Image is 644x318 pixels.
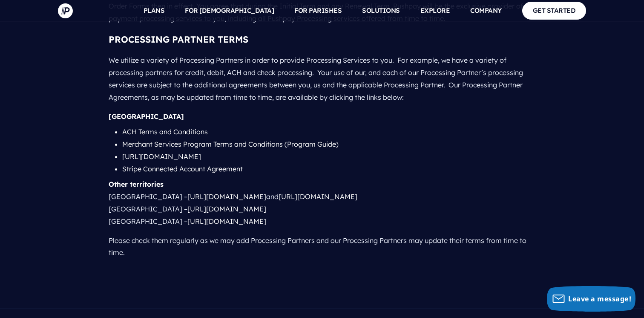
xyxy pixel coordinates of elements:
[109,112,184,121] b: [GEOGRAPHIC_DATA]
[109,180,164,188] b: Other territories
[109,175,535,231] p: [GEOGRAPHIC_DATA] – and [GEOGRAPHIC_DATA] – [GEOGRAPHIC_DATA] –
[122,127,208,136] a: ACH Terms and Conditions
[122,165,243,173] a: Stripe Connected Account Agreement
[568,294,631,304] span: Leave a message!
[187,205,266,213] a: [URL][DOMAIN_NAME]
[187,217,266,225] a: [URL][DOMAIN_NAME]
[109,51,535,107] p: We utilize a variety of Processing Partners in order to provide Processing Services to you. For e...
[109,231,535,263] p: Please check them regularly as we may add Processing Partners and our Processing Partners may upd...
[187,192,266,201] a: [URL][DOMAIN_NAME]
[279,192,357,201] a: [URL][DOMAIN_NAME]
[122,140,339,148] a: Merchant Services Program Terms and Conditions (Program Guide)
[522,2,586,19] a: GET STARTED
[547,286,635,312] button: Leave a message!
[122,152,201,161] a: [URL][DOMAIN_NAME]
[109,34,248,45] b: PROCESSING PARTNER TERMS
